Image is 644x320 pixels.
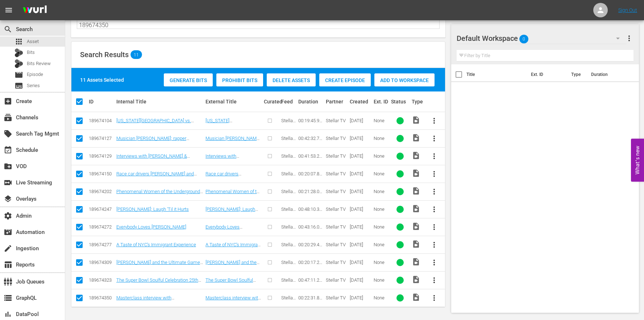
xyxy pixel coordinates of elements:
button: more_vert [425,183,443,200]
span: Stellar MRSS Feed [281,171,296,187]
span: Create Episode [319,77,371,83]
span: Stellar TV [326,136,346,141]
div: Feed [281,99,296,104]
span: Automation [4,228,12,236]
div: Bits Review [14,59,23,68]
button: more_vert [425,289,443,307]
button: more_vert [425,218,443,236]
span: Stellar MRSS Feed [281,260,296,276]
span: Stellar TV [326,118,346,123]
span: Reports [4,260,12,269]
button: more_vert [425,254,443,271]
div: 00:22:31.817 [298,295,324,300]
span: more_vert [625,34,633,43]
div: 189674277 [89,242,114,247]
div: 00:41:53.258 [298,153,324,159]
button: more_vert [425,130,443,147]
span: more_vert [430,258,439,267]
span: Video [412,240,420,248]
span: Bits Review [27,60,51,67]
button: more_vert [425,236,443,253]
div: 189674309 [89,260,114,265]
span: Stellar TV [326,260,346,265]
span: Stellar MRSS Feed [281,224,296,240]
div: 189674272 [89,224,114,230]
div: External Title [205,99,262,104]
span: Bits [27,49,35,56]
span: more_vert [430,240,439,249]
div: 00:47:11.232 [298,277,324,283]
a: Musician [PERSON_NAME]; rapper [PERSON_NAME] "[PERSON_NAME]" [PERSON_NAME]. [116,136,190,152]
span: more_vert [430,276,439,285]
span: 0 [519,31,528,47]
div: ID [89,99,114,104]
button: more_vert [425,165,443,183]
span: Schedule [4,146,12,154]
span: Stellar TV [326,277,346,283]
span: Stellar TV [326,171,346,176]
div: 00:43:16.060 [298,224,324,230]
span: Generate Bits [164,77,213,83]
div: [DATE] [350,224,371,230]
a: [PERSON_NAME] and the Ultimate Game Day Spread [205,260,262,270]
div: 189674202 [89,189,114,194]
div: None [374,118,389,123]
span: GraphQL [4,294,12,302]
div: [DATE] [350,136,371,141]
div: Duration [298,99,324,104]
div: None [374,171,389,176]
div: Default Workspace [457,28,627,48]
a: Everybody Loves [PERSON_NAME] [205,224,242,235]
div: [DATE] [350,277,371,283]
span: Video [412,169,420,178]
span: Admin [4,212,12,220]
span: Stellar MRSS Feed [281,277,296,294]
a: Interviews with [PERSON_NAME] & [PERSON_NAME] [116,153,190,164]
div: Created [350,99,371,104]
div: [DATE] [350,242,371,247]
a: [US_STATE][GEOGRAPHIC_DATA] vs. [US_STATE] A&T University [205,118,261,134]
div: [DATE] [350,206,371,212]
div: Ext. ID [374,99,389,104]
a: Phenomenal Women of the Underground Railroad [116,189,203,200]
a: A Taste of NYC’s Immigrant Experience [205,242,262,253]
span: Video [412,275,420,284]
div: Bits [14,48,23,57]
button: more_vert [425,112,443,129]
span: more_vert [430,116,439,125]
a: Phenomenal Women of the Underground Railroad [205,189,262,200]
span: Stellar TV [326,295,346,300]
a: Race car drivers [PERSON_NAME] and [PERSON_NAME]; screenwriter [PERSON_NAME]; [205,171,249,198]
button: Add to Workspace [374,73,435,86]
span: more_vert [430,187,439,196]
span: more_vert [430,152,439,161]
span: Live Streaming [4,178,12,187]
div: 11 Assets Selected [80,76,124,84]
div: [DATE] [350,189,371,194]
a: [PERSON_NAME]: Laugh 'Til it Hurts [205,206,258,217]
th: Ext. ID [527,64,567,85]
span: more_vert [430,134,439,143]
span: Stellar MRSS Feed [281,153,296,170]
span: menu [4,6,13,14]
div: Type [412,99,423,104]
div: [DATE] [350,295,371,300]
div: 189674247 [89,206,114,212]
th: Title [466,64,527,85]
span: Episode [27,71,43,78]
div: None [374,136,389,141]
span: Overlays [4,195,12,203]
span: Stellar MRSS Feed [281,295,296,311]
a: [US_STATE][GEOGRAPHIC_DATA] vs. [US_STATE] A&T University [116,118,194,129]
div: None [374,277,389,283]
span: Stellar TV [326,242,346,247]
button: Delete Assets [267,73,316,86]
div: 189674350 [89,295,114,300]
div: 189674104 [89,118,114,123]
span: Stellar TV [326,224,346,230]
span: Ingestion [4,244,12,253]
div: None [374,260,389,265]
a: Masterclass interview with [PERSON_NAME] [205,295,261,306]
span: Create [4,97,12,106]
span: Asset [27,38,39,45]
